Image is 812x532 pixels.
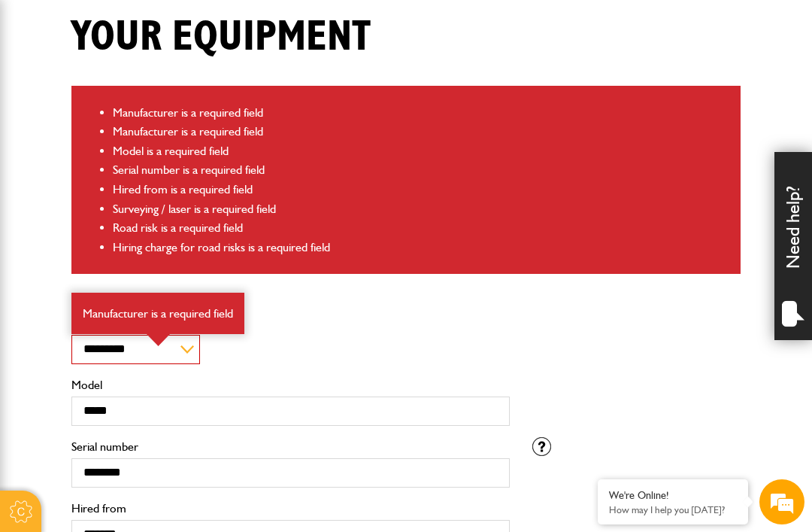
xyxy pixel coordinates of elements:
[113,103,729,123] li: Manufacturer is a required field
[71,379,510,391] label: Model
[774,152,812,340] div: Need help?
[113,160,729,180] li: Serial number is a required field
[113,218,729,238] li: Road risk is a required field
[113,141,729,161] li: Model is a required field
[71,293,244,335] div: Manufacturer is a required field
[71,318,510,330] label: Manufacturer
[147,334,170,346] img: error-box-arrow.svg
[71,296,510,309] p: Equipment
[609,504,737,515] p: How may I help you today?
[113,180,729,199] li: Hired from is a required field
[71,503,510,515] label: Hired from
[113,122,729,141] li: Manufacturer is a required field
[71,12,371,62] h1: Your equipment
[609,489,737,502] div: We're Online!
[71,441,510,453] label: Serial number
[113,199,729,219] li: Surveying / laser is a required field
[113,238,729,257] li: Hiring charge for road risks is a required field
